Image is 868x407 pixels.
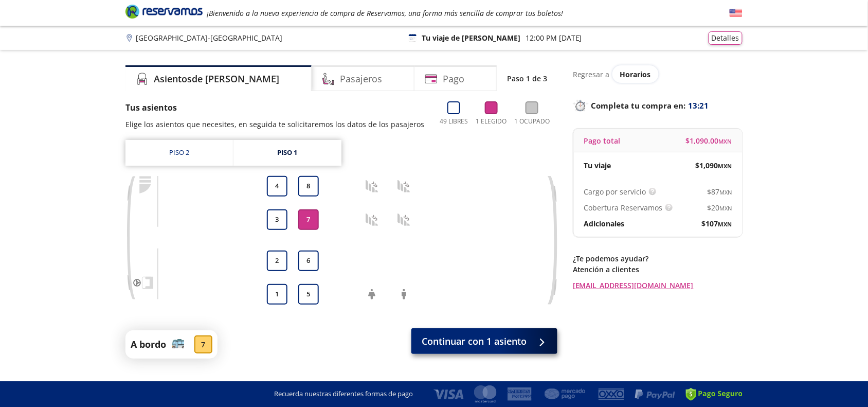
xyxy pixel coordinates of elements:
[708,186,732,197] span: $ 87
[514,117,550,126] p: 1 Ocupado
[267,284,287,305] button: 1
[267,176,287,197] button: 4
[708,202,732,213] span: $ 20
[720,204,732,212] small: MXN
[422,32,520,43] p: Tu viaje de [PERSON_NAME]
[696,160,732,171] span: $ 1,090
[298,209,319,230] button: 7
[584,202,663,213] p: Cobertura Reservamos
[298,251,319,271] button: 6
[125,4,203,19] i: Brand Logo
[584,160,611,171] p: Tu viaje
[584,218,625,229] p: Adicionales
[125,4,203,22] a: Brand Logo
[573,280,743,291] a: [EMAIL_ADDRESS][DOMAIN_NAME]
[278,148,298,158] div: Piso 1
[125,101,424,114] p: Tus asientos
[573,253,743,264] p: ¿Te podemos ayudar?
[718,162,732,170] small: MXN
[584,135,621,146] p: Pago total
[573,98,743,113] p: Completa tu compra en :
[709,31,743,45] button: Detalles
[526,32,582,43] p: 12:00 PM [DATE]
[573,264,743,275] p: Atención a clientes
[274,389,413,399] p: Recuerda nuestras diferentes formas de pago
[689,100,709,112] span: 13:21
[719,137,732,145] small: MXN
[207,8,563,18] em: ¡Bienvenido a la nueva experiencia de compra de Reservamos, una forma más sencilla de comprar tus...
[267,251,287,271] button: 2
[620,69,651,79] span: Horarios
[267,209,287,230] button: 3
[125,119,424,130] p: Elige los asientos que necesites, en seguida te solicitaremos los datos de los pasajeros
[476,117,507,126] p: 1 Elegido
[573,65,743,83] div: Regresar a ver horarios
[702,218,732,229] span: $ 107
[507,73,547,84] p: Paso 1 de 3
[686,135,732,146] span: $ 1,090.00
[136,32,282,43] p: [GEOGRAPHIC_DATA] - [GEOGRAPHIC_DATA]
[720,188,732,196] small: MXN
[443,72,464,86] h4: Pago
[125,140,233,166] a: Piso 2
[298,176,319,197] button: 8
[440,117,468,126] p: 49 Libres
[131,338,166,351] p: A bordo
[573,69,610,80] p: Regresar a
[584,186,646,197] p: Cargo por servicio
[194,335,212,353] div: 7
[233,140,341,166] a: Piso 1
[422,334,527,348] span: Continuar con 1 asiento
[340,72,382,86] h4: Pasajeros
[411,328,557,354] button: Continuar con 1 asiento
[298,284,319,305] button: 5
[718,220,732,228] small: MXN
[730,7,743,20] button: English
[154,72,279,86] h4: Asientos de [PERSON_NAME]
